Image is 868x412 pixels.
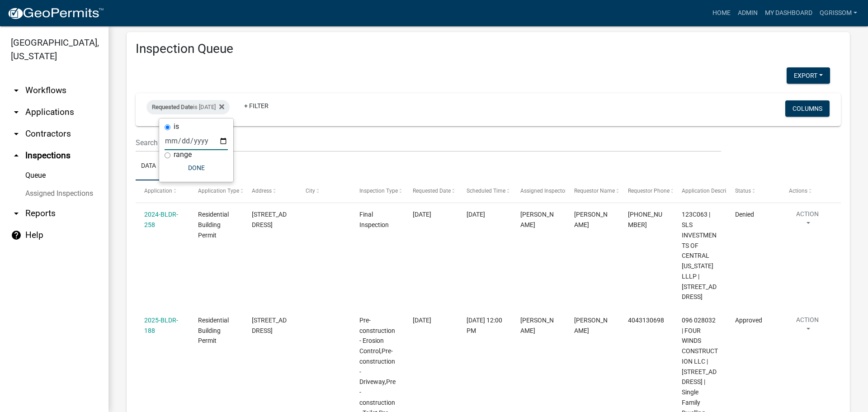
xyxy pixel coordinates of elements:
[789,188,807,194] span: Actions
[682,211,717,300] span: 123C063 | SLS INVESTMENTS OF CENTRAL FLORIDA LLLP | 225 HARBOR DR
[174,151,192,158] label: range
[467,188,505,194] span: Scheduled Time
[780,180,834,202] datatable-header-cell: Actions
[458,180,512,202] datatable-header-cell: Scheduled Time
[785,100,830,117] button: Columns
[413,211,431,218] span: 08/12/2025
[252,317,287,334] span: 152 HUNTERS CHASE CT
[297,180,351,202] datatable-header-cell: City
[165,160,228,176] button: Done
[152,104,193,110] span: Requested Date
[306,188,315,194] span: City
[726,180,780,202] datatable-header-cell: Status
[146,100,230,114] div: is [DATE]
[252,188,272,194] span: Address
[11,208,22,219] i: arrow_drop_down
[467,315,503,336] div: [DATE] 12:00 PM
[11,150,22,161] i: arrow_drop_up
[761,5,816,22] a: My Dashboard
[413,188,451,194] span: Requested Date
[735,211,754,218] span: Denied
[628,211,662,228] span: 706-255-2690
[136,133,721,152] input: Search for inspections
[144,188,172,194] span: Application
[11,128,22,139] i: arrow_drop_down
[734,5,761,22] a: Admin
[735,188,751,194] span: Status
[198,188,239,194] span: Application Type
[566,180,619,202] datatable-header-cell: Requestor Name
[574,188,615,194] span: Requestor Name
[789,209,826,232] button: Action
[673,180,726,202] datatable-header-cell: Application Description
[136,152,161,181] a: Data
[136,180,189,202] datatable-header-cell: Application
[189,180,243,202] datatable-header-cell: Application Type
[574,317,608,334] span: Jeff Hall
[619,180,673,202] datatable-header-cell: Requestor Phone
[252,211,287,228] span: 225 HARBOR DR
[198,211,229,239] span: Residential Building Permit
[359,211,389,228] span: Final Inspection
[520,317,554,334] span: Anthony Smith
[682,188,739,194] span: Application Description
[467,209,503,220] div: [DATE]
[709,5,734,22] a: Home
[174,123,179,130] label: is
[816,5,861,22] a: QGrissom
[404,180,458,202] datatable-header-cell: Requested Date
[144,317,178,334] a: 2025-BLDR-188
[628,188,670,194] span: Requestor Phone
[11,230,22,241] i: help
[198,317,229,345] span: Residential Building Permit
[574,211,608,228] span: Adam Geiger
[350,180,404,202] datatable-header-cell: Inspection Type
[789,315,826,338] button: Action
[512,180,566,202] datatable-header-cell: Assigned Inspector
[628,317,664,324] span: 4043130698
[520,211,554,228] span: Michele Rivera
[11,85,22,96] i: arrow_drop_down
[237,98,276,114] a: + Filter
[136,41,841,57] h3: Inspection Queue
[144,211,178,228] a: 2024-BLDR-258
[413,317,431,324] span: 08/12/2025
[11,107,22,118] i: arrow_drop_down
[520,188,567,194] span: Assigned Inspector
[787,67,830,84] button: Export
[735,317,762,324] span: Approved
[243,180,297,202] datatable-header-cell: Address
[359,188,398,194] span: Inspection Type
